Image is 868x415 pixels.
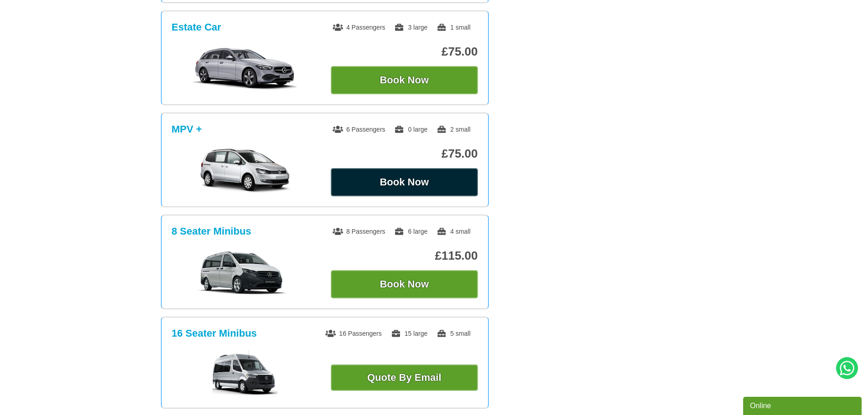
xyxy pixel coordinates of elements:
button: Book Now [331,168,478,196]
span: 4 small [437,228,470,235]
button: Book Now [331,270,478,298]
iframe: chat widget [743,395,863,415]
span: 1 small [437,24,470,31]
span: 4 Passengers [333,24,385,31]
h3: Estate Car [172,21,221,33]
p: £75.00 [331,147,478,161]
img: 8 Seater Minibus [176,250,313,296]
img: Estate Car [176,46,313,92]
span: 15 large [391,330,428,337]
h3: 8 Seater Minibus [172,225,252,237]
span: 16 Passengers [325,330,381,337]
a: Quote By Email [331,364,478,391]
button: Book Now [331,66,478,94]
span: 3 large [394,24,427,31]
span: 8 Passengers [333,228,385,235]
h3: MPV + [172,123,202,135]
img: 16 Seater Minibus [212,351,277,396]
span: 6 large [394,228,427,235]
p: £75.00 [331,45,478,59]
span: 2 small [437,126,470,133]
span: 6 Passengers [333,126,385,133]
h3: 16 Seater Minibus [172,328,257,339]
span: 5 small [437,330,470,337]
span: 0 large [394,126,427,133]
p: £115.00 [331,249,478,263]
img: MPV + [176,148,313,194]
